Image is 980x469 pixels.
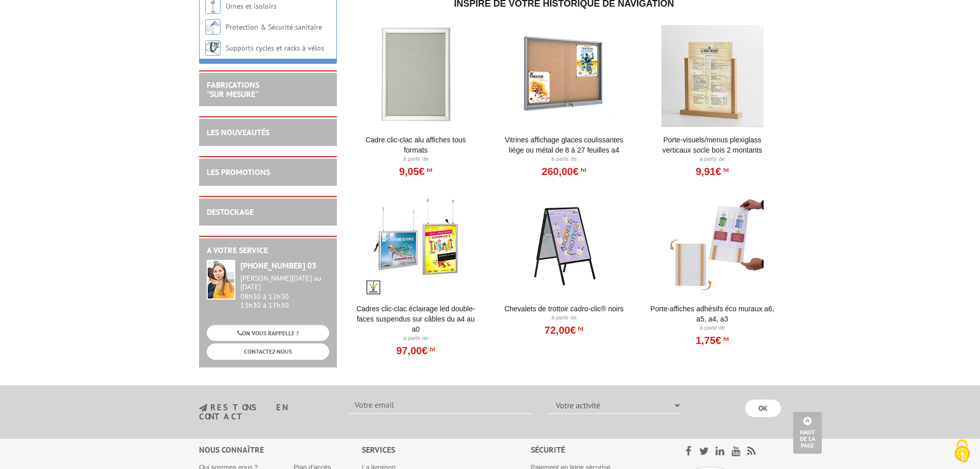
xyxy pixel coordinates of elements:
img: Protection & Sécurité sanitaire [205,19,220,35]
a: 1,75€HT [696,337,729,343]
a: CONTACTEZ-NOUS [207,343,329,359]
sup: HT [579,166,586,174]
strong: [PHONE_NUMBER] 03 [240,260,316,270]
a: 260,00€HT [542,168,586,175]
sup: HT [721,166,729,174]
a: Protection & Sécurité sanitaire [226,22,322,32]
p: À partir de [501,314,627,322]
input: Votre email [349,397,532,414]
a: Porte-Visuels/Menus Plexiglass Verticaux Socle Bois 2 Montants [649,135,775,155]
a: 97,00€HT [396,348,435,354]
a: Chevalets de trottoir Cadro-Clic® Noirs [501,304,627,314]
p: À partir de [649,155,775,163]
a: Supports cycles et racks à vélos [226,43,324,53]
img: widget-service.jpg [207,260,235,300]
a: Vitrines affichage glaces coulissantes liège ou métal de 8 à 27 feuilles A4 [501,135,627,155]
a: FABRICATIONS"Sur Mesure" [207,80,259,99]
img: Cookies (fenêtre modale) [949,438,975,464]
sup: HT [428,345,435,353]
a: Porte-affiches adhésifs éco muraux A6, A5, A4, A3 [649,304,775,324]
a: DESTOCKAGE [207,207,254,217]
h3: restons en contact [199,403,333,421]
p: À partir de [501,155,627,163]
a: 9,91€HT [696,168,729,175]
a: LES PROMOTIONS [207,167,270,177]
input: OK [745,400,781,417]
a: Cadre Clic-Clac Alu affiches tous formats [353,135,479,155]
p: À partir de [353,155,479,163]
a: ON VOUS RAPPELLE ? [207,325,329,341]
div: 08h30 à 12h30 13h30 à 17h30 [240,274,329,309]
div: Sécurité [531,444,659,456]
a: 72,00€HT [545,327,583,333]
a: 9,05€HT [399,168,432,175]
a: Haut de la page [793,412,822,454]
a: Cadres clic-clac éclairage LED double-faces suspendus sur câbles du A4 au A0 [353,304,479,334]
p: À partir de [649,324,775,332]
a: Urnes et isoloirs [226,2,277,11]
button: Cookies (fenêtre modale) [944,434,980,469]
sup: HT [576,325,583,332]
sup: HT [721,335,729,342]
img: newsletter.jpg [199,404,207,412]
img: Supports cycles et racks à vélos [205,40,220,56]
div: Services [362,444,531,456]
sup: HT [425,166,432,174]
h2: A votre service [207,246,329,255]
p: À partir de [353,334,479,342]
div: Nous connaître [199,444,362,456]
div: [PERSON_NAME][DATE] au [DATE] [240,274,329,291]
a: LES NOUVEAUTÉS [207,127,269,137]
